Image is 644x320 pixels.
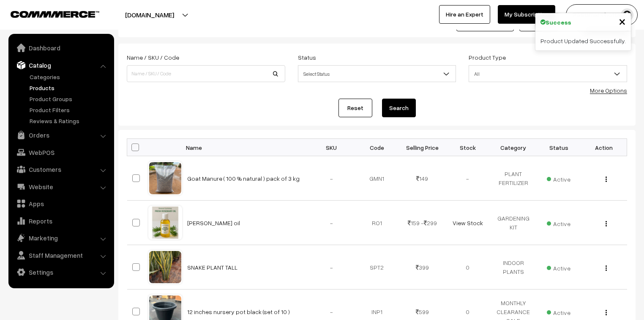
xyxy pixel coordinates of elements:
th: Code [354,139,400,156]
td: - [309,245,355,290]
th: Name [182,139,309,156]
td: PLANT FERTILIZER [491,156,536,201]
span: All [469,66,627,81]
a: Hire an Expert [439,5,490,24]
img: Menu [606,265,607,271]
span: Active [547,306,570,317]
a: Reports [11,213,111,229]
td: - [445,156,491,201]
td: 0 [445,245,491,290]
td: SPT2 [354,245,400,290]
a: Website [11,179,111,194]
a: View Stock [453,219,483,226]
div: Product Updated Successfully. [535,31,631,50]
span: Active [547,173,570,184]
span: Select Status [298,65,456,82]
td: - [309,201,355,245]
img: Menu [606,310,607,315]
span: Active [547,217,570,228]
th: SKU [309,139,355,156]
td: 149 [400,156,445,201]
a: Staff Management [11,248,111,263]
strong: Success [546,18,571,27]
label: Name / SKU / Code [127,53,179,62]
button: Pasumai Thotta… [566,4,638,25]
td: GMN1 [354,156,400,201]
span: Select Status [298,66,456,81]
a: COMMMERCE [11,8,85,19]
a: My Subscription [498,5,555,24]
a: Marketing [11,230,111,246]
a: 12 inches nursery pot black (set of 10 ) [187,308,290,315]
a: Customers [11,162,111,177]
a: Catalog [11,58,111,73]
a: Reviews & Ratings [27,116,111,125]
td: RO1 [354,201,400,245]
a: Categories [27,72,111,81]
button: Search [382,99,416,117]
a: Product Filters [27,105,111,114]
a: Orders [11,127,111,143]
span: All [469,65,627,82]
a: SNAKE PLANT TALL [187,264,237,271]
th: Status [536,139,581,156]
a: More Options [590,87,627,94]
td: 159 - 299 [400,201,445,245]
a: Goat Manure ( 100 % natural ) pack of 3 kg [187,175,300,182]
span: × [619,13,626,29]
img: user [621,8,633,21]
img: COMMMERCE [11,11,99,17]
th: Category [491,139,536,156]
label: Product Type [469,53,506,62]
a: Settings [11,265,111,280]
img: Menu [606,177,607,182]
th: Stock [445,139,491,156]
a: Apps [11,196,111,211]
a: Product Groups [27,94,111,103]
th: Action [581,139,627,156]
a: WebPOS [11,145,111,160]
input: Name / SKU / Code [127,65,285,82]
td: 399 [400,245,445,290]
img: Menu [606,221,607,226]
a: [PERSON_NAME] oil [187,219,240,226]
th: Selling Price [400,139,445,156]
span: Active [547,262,570,273]
a: Reset [338,99,372,117]
a: Dashboard [11,40,111,55]
label: Status [298,53,316,62]
button: Close [619,15,626,28]
td: INDOOR PLANTS [491,245,536,290]
a: Products [27,83,111,92]
button: [DOMAIN_NAME] [96,4,204,25]
td: GARDENING KIT [491,201,536,245]
td: - [309,156,355,201]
